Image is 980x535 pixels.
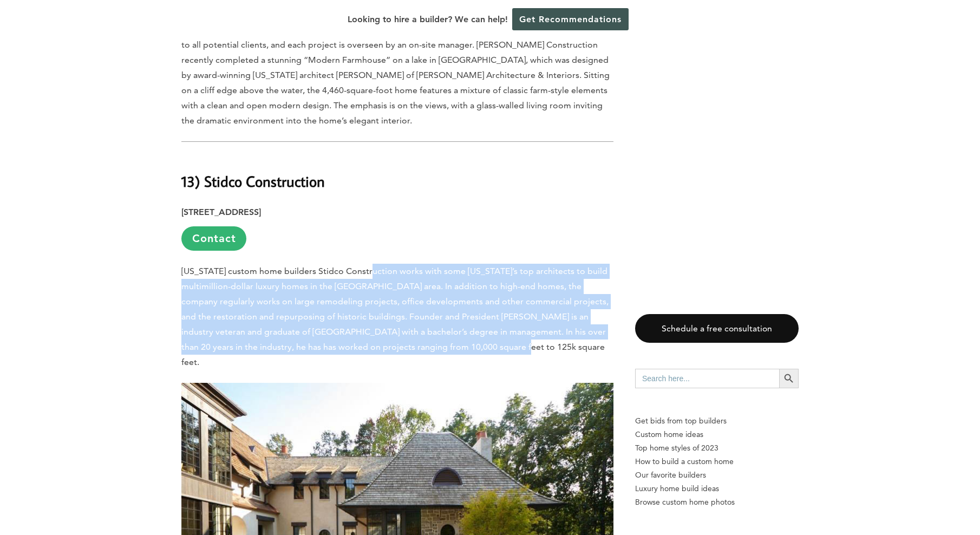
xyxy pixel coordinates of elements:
[181,207,261,217] strong: [STREET_ADDRESS]
[635,369,779,388] input: Search here...
[635,482,799,495] a: Luxury home build ideas
[635,314,799,343] a: Schedule a free consultation
[512,8,629,30] a: Get Recommendations
[181,172,325,191] b: 13) Stidco Construction
[635,428,799,441] a: Custom home ideas
[635,455,799,468] a: How to build a custom home
[181,226,246,251] a: Contact
[635,414,799,428] p: Get bids from top builders
[783,373,795,384] svg: Search
[635,441,799,455] a: Top home styles of 2023
[181,266,609,367] span: [US_STATE] custom home builders Stidco Construction works with some [US_STATE]’s top architects t...
[635,495,799,509] a: Browse custom home photos
[635,468,799,482] a: Our favorite builders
